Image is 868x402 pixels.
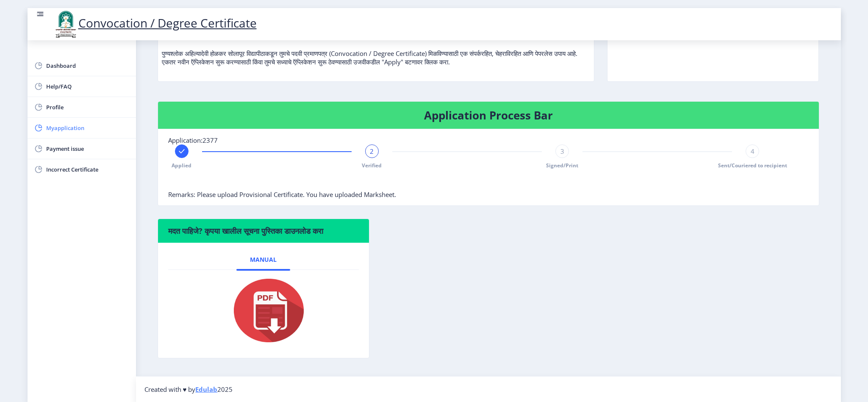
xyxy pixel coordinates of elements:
[751,147,754,155] span: 4
[28,139,136,159] a: Payment issue
[168,226,359,236] h6: मदत पाहिजे? कृपया खालील सूचना पुस्तिका डाउनलोड करा
[53,10,78,39] img: logo
[172,162,191,169] span: Applied
[546,162,578,169] span: Signed/Print
[28,159,136,180] a: Incorrect Certificate
[250,256,277,263] span: Manual
[168,108,809,122] h4: Application Process Bar
[195,385,217,394] a: Edulab
[28,118,136,138] a: Myapplication
[221,277,306,344] img: pdf.png
[362,162,382,169] span: Verified
[46,164,129,175] span: Incorrect Certificate
[46,123,129,133] span: Myapplication
[370,147,374,155] span: 2
[236,250,290,270] a: Manual
[144,385,233,394] span: Created with ♥ by 2025
[168,136,218,144] span: Application:2377
[46,61,129,71] span: Dashboard
[168,190,396,199] span: Remarks: Please upload Provisional Certificate. You have uploaded Marksheet.
[162,32,590,66] p: पुण्यश्लोक अहिल्यादेवी होळकर सोलापूर विद्यापीठाकडून तुमचे पदवी प्रमाणपत्र (Convocation / Degree C...
[46,102,129,112] span: Profile
[28,55,136,76] a: Dashboard
[46,144,129,154] span: Payment issue
[53,15,257,31] a: Convocation / Degree Certificate
[718,162,787,169] span: Sent/Couriered to recipient
[46,81,129,91] span: Help/FAQ
[28,97,136,117] a: Profile
[28,76,136,97] a: Help/FAQ
[560,147,564,155] span: 3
